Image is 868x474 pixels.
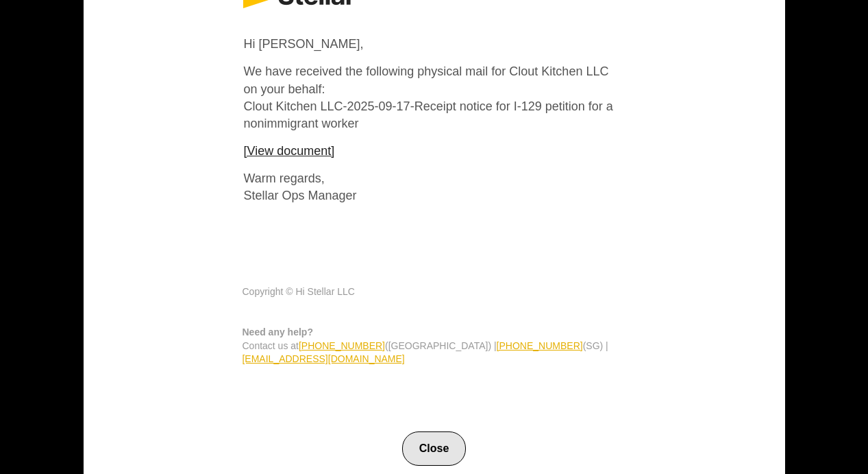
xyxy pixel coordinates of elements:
p: We have received the following physical mail for Clout Kitchen LLC on your behalf: Clout Kitchen ... [243,63,624,132]
a: [View document] [243,144,334,158]
span: Copyright © Hi Stellar LLC [242,286,354,297]
span: Contact us at ([GEOGRAPHIC_DATA]) | (SG) | [242,327,608,364]
a: [EMAIL_ADDRESS][DOMAIN_NAME] [242,353,404,364]
p: Warm regards, Stellar Ops Manager [243,170,624,204]
a: [PHONE_NUMBER] [299,340,385,351]
button: Close [402,431,467,466]
strong: Need any help? [242,327,312,337]
p: Hi [PERSON_NAME], [243,36,624,53]
a: [PHONE_NUMBER] [497,340,583,351]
